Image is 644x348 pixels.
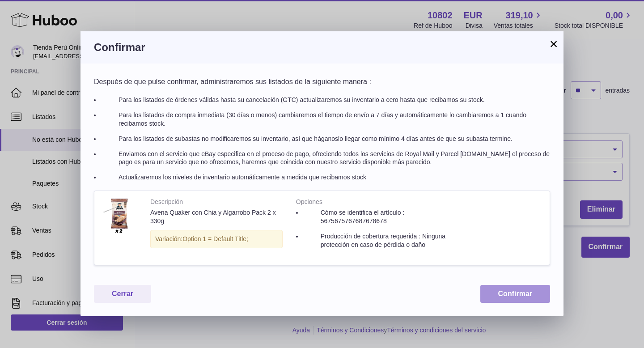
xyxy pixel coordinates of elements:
li: Cómo se identifica el artículo : 5675675767687678678 [303,208,461,225]
div: Variación: [150,230,283,248]
strong: Descripción [150,198,283,208]
button: × [548,38,559,49]
li: Para los listados de órdenes válidas hasta su cancelación (GTC) actualizaremos su inventario a ce... [101,96,550,104]
li: Enviamos con el servicio que eBay especifica en el proceso de pago, ofreciendo todos los servicio... [101,150,550,167]
li: Producción de cobertura requerida : Ninguna protección en caso de pérdida o daño [303,232,461,249]
strong: Opciones [296,198,461,208]
p: Después de que pulse confirmar, administraremos sus listados de la siguiente manera : [94,77,550,87]
button: Confirmar [480,285,550,303]
li: Para los listados de subastas no modificaremos su inventario, así que háganoslo llegar como mínim... [101,135,550,143]
span: Option 1 = Default Title; [182,235,248,242]
button: Cerrar [94,285,151,303]
li: Para los listados de compra inmediata (30 días o menos) cambiaremos el tiempo de envío a 7 días y... [101,111,550,128]
li: Actualizaremos los niveles de inventario automáticamente a medida que recibamos stock [101,173,550,182]
img: Avena_Quaker_con_Chia_y_Algarrobo.jpg [101,198,137,233]
h3: Confirmar [94,40,550,55]
td: Avena Quaker con Chia y Algarrobo Pack 2 x 330g [144,191,289,264]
